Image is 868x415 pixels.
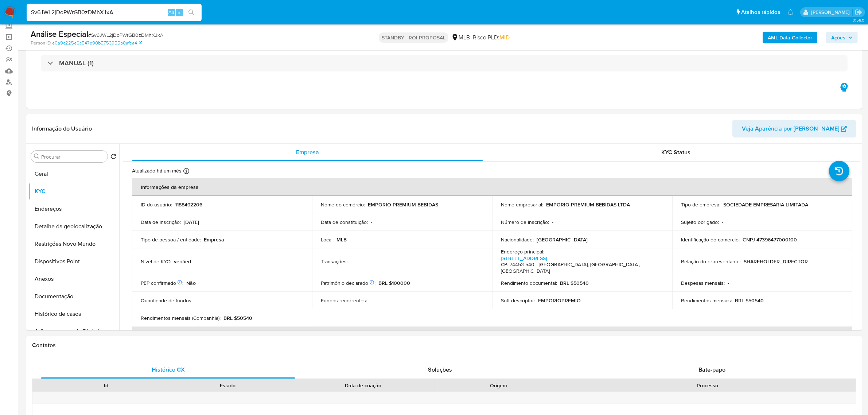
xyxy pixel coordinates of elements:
button: KYC [28,183,119,200]
p: - [371,219,372,225]
p: Empresa [204,236,224,243]
p: Local : [321,236,334,243]
b: Person ID [31,40,51,46]
p: Endereço principal : [501,248,544,255]
span: # Sv6JWL2jDoPWrGB0zDMhXJxA [88,31,163,39]
p: Nacionalidade : [501,236,534,243]
p: PEP confirmado : [141,280,183,286]
p: Transações : [321,258,348,265]
p: - [351,258,352,265]
p: Data de constituição : [321,219,368,225]
span: MID [499,33,510,42]
p: - [722,219,723,225]
p: [DATE] [184,219,199,225]
span: s [178,9,180,16]
p: Rendimentos mensais (Companhia) : [141,315,221,321]
button: Geral [28,165,119,183]
p: BRL $50540 [223,315,252,321]
button: search-icon [184,7,199,18]
p: BRL $50540 [735,297,764,304]
p: STANDBY - ROI PROPOSAL [379,32,448,43]
button: Retornar ao pedido padrão [110,154,116,162]
p: EMPORIOPREMIO [538,297,581,304]
b: Análise Especial [31,28,88,40]
p: BRL $50540 [560,280,589,286]
th: Detalhes de contato [132,327,852,344]
p: 1188492206 [175,201,202,208]
p: - [195,297,197,304]
input: Procurar [41,154,105,160]
button: Restrições Novo Mundo [28,235,119,253]
p: Nome do comércio : [321,201,365,208]
p: Quantidade de fundos : [141,297,192,304]
p: - [552,219,553,225]
span: Soluções [428,365,452,374]
button: Documentação [28,288,119,305]
span: Histórico CX [152,365,185,374]
p: Identificação do comércio : [681,236,740,243]
span: Risco PLD: [473,34,510,42]
p: EMPORIO PREMIUM BEBIDAS LTDA [546,201,630,208]
a: e0a9c225e6c547e90b5753955b0afea4 [52,40,142,46]
p: Relação do representante : [681,258,741,265]
button: Dispositivos Point [28,253,119,270]
div: Id [50,382,161,389]
p: verified [174,258,191,265]
p: BRL $100000 [378,280,410,286]
div: Data de criação [293,382,433,389]
button: Anexos [28,270,119,288]
p: Patrimônio declarado : [321,280,375,286]
p: MLB [336,236,347,243]
p: Rendimento documental : [501,280,557,286]
p: Atualizado há um mês [132,167,182,174]
span: Atalhos rápidos [741,8,780,16]
button: Histórico de casos [28,305,119,323]
h1: Contatos [32,342,856,349]
h4: CP: 74453-540 - [GEOGRAPHIC_DATA], [GEOGRAPHIC_DATA], [GEOGRAPHIC_DATA] [501,261,661,274]
p: SHAREHOLDER_DIRECTOR [744,258,808,265]
button: Procurar [34,154,40,159]
p: Sujeito obrigado : [681,219,719,225]
p: Rendimentos mensais : [681,297,732,304]
p: Número de inscrição : [501,219,549,225]
div: Origem [443,382,554,389]
p: Tipo de pessoa / entidade : [141,236,201,243]
span: Alt [168,9,174,16]
span: Bate-papo [698,365,725,374]
p: - [728,280,729,286]
p: ID do usuário : [141,201,172,208]
button: AML Data Collector [763,32,817,43]
span: KYC Status [662,148,691,156]
p: Despesas mensais : [681,280,725,286]
button: Endereços [28,200,119,218]
button: Ações [826,32,858,43]
span: Ações [831,32,845,43]
b: AML Data Collector [768,32,812,43]
p: Nome empresarial : [501,201,543,208]
p: Fundos recorrentes : [321,297,367,304]
button: Detalhe da geolocalização [28,218,119,235]
button: Veja Aparência por [PERSON_NAME] [732,120,856,137]
div: Estado [172,382,283,389]
p: Não [186,280,196,286]
p: SOCIEDADE EMPRESARIA LIMITADA [723,201,808,208]
a: Notificações [787,9,794,15]
span: Empresa [296,148,319,156]
div: MANUAL (1) [41,55,848,71]
p: [GEOGRAPHIC_DATA] [537,236,588,243]
input: Pesquise usuários ou casos... [27,8,202,17]
h1: Informação do Usuário [32,125,92,132]
th: Informações da empresa [132,178,852,196]
p: CNPJ 47396477000100 [743,236,797,243]
a: Sair [855,8,863,16]
p: Soft descriptor : [501,297,535,304]
button: Adiantamentos de Dinheiro [28,323,119,340]
p: EMPORIO PREMIUM BEBIDAS [368,201,438,208]
p: - [370,297,371,304]
h3: MANUAL (1) [59,59,94,67]
p: Data de inscrição : [141,219,181,225]
p: emerson.gomes@mercadopago.com.br [811,9,852,16]
a: [STREET_ADDRESS] [501,255,547,262]
div: Processo [564,382,851,389]
div: MLB [451,34,470,42]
